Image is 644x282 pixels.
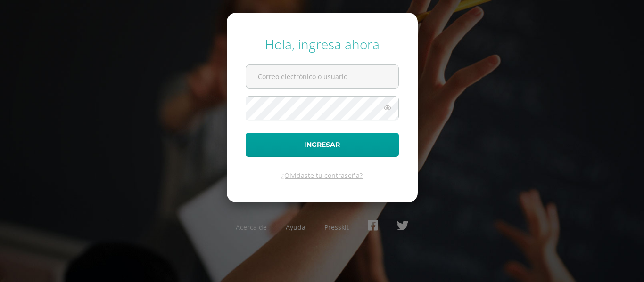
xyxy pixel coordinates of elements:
[246,35,399,53] div: Hola, ingresa ahora
[324,223,349,232] a: Presskit
[286,223,305,232] a: Ayuda
[236,223,267,232] a: Acerca de
[246,65,398,88] input: Correo electrónico o usuario
[281,171,363,180] a: ¿Olvidaste tu contraseña?
[246,133,399,157] button: Ingresar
